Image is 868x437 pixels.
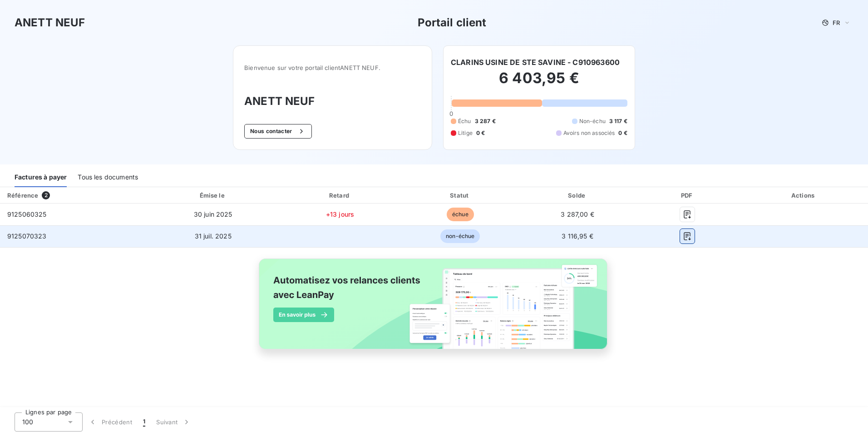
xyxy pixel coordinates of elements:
[563,129,615,137] span: Avoirs non associés
[244,64,421,71] span: Bienvenue sur votre portail client ANETT NEUF .
[15,15,85,31] h3: ANETT NEUF
[326,210,354,218] span: +13 jours
[78,168,138,187] div: Tous les documents
[151,412,197,432] button: Suivant
[244,93,421,109] h3: ANETT NEUF
[833,19,840,26] span: FR
[458,129,473,137] span: Litige
[458,117,471,125] span: Échu
[475,117,496,125] span: 3 287 €
[741,191,866,200] div: Actions
[244,124,311,139] button: Nous contacter
[15,168,67,187] div: Factures à payer
[618,129,627,137] span: 0 €
[7,192,38,199] div: Référence
[7,210,47,218] span: 9125060325
[148,191,277,200] div: Émise le
[637,191,738,200] div: PDF
[522,191,634,200] div: Solde
[22,417,33,427] span: 100
[143,417,145,427] span: 1
[579,117,606,125] span: Non-échu
[194,210,232,218] span: 30 juin 2025
[609,117,627,125] span: 3 117 €
[451,69,627,96] h2: 6 403,95 €
[440,229,480,243] span: non-échue
[281,191,399,200] div: Retard
[449,110,453,117] span: 0
[561,210,594,218] span: 3 287,00 €
[195,232,232,240] span: 31 juil. 2025
[451,57,620,68] h6: CLARINS USINE DE STE SAVINE - C910963600
[418,15,487,31] h3: Portail client
[7,232,47,240] span: 9125070323
[251,253,617,365] img: banner
[138,412,151,432] button: 1
[447,208,474,221] span: échue
[476,129,485,137] span: 0 €
[42,191,50,199] span: 2
[562,232,593,240] span: 3 116,95 €
[83,412,138,432] button: Précédent
[403,191,518,200] div: Statut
